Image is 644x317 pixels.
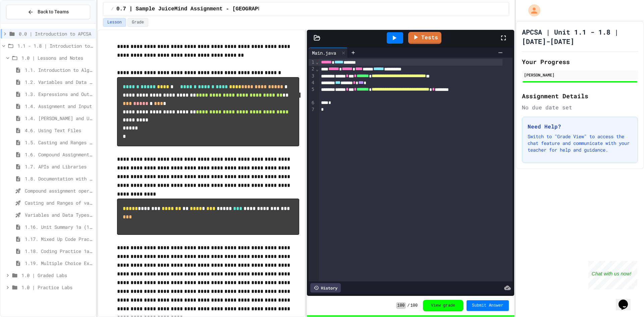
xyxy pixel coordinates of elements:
div: Main.java [309,48,348,58]
span: / [407,303,410,308]
span: 1.17. Mixed Up Code Practice 1.1-1.6 [25,235,93,243]
span: 1.8. Documentation with Comments and Preconditions [25,175,93,182]
span: Submit Answer [472,303,503,308]
iframe: chat widget [616,290,637,310]
div: 7 [309,106,315,113]
span: 1.0 | Practice Labs [21,284,93,291]
button: Back to Teams [6,5,90,19]
div: 6 [309,100,315,106]
span: 100 [410,303,418,308]
div: 1 [309,59,315,66]
button: View grade [423,300,463,311]
div: 3 [309,73,315,80]
button: Lesson [103,18,126,27]
div: 5 [309,86,315,100]
span: Compound assignment operators - Quiz [25,187,93,194]
span: 1.18. Coding Practice 1a (1.1-1.6) [25,248,93,255]
span: 1.3. Expressions and Output [New] [25,91,93,98]
button: Submit Answer [467,300,509,311]
div: My Account [521,3,542,18]
span: 1.4. Assignment and Input [25,103,93,110]
h2: Assignment Details [522,91,638,101]
span: / [111,6,114,12]
div: [PERSON_NAME] [524,72,636,78]
span: 1.5. Casting and Ranges of Values [25,139,93,146]
span: 1.1. Introduction to Algorithms, Programming, and Compilers [25,66,93,73]
span: 1.7. APIs and Libraries [25,163,93,170]
span: 1.1 - 1.8 | Introduction to Java [17,42,93,49]
span: 1.19. Multiple Choice Exercises for Unit 1a (1.1-1.6) [25,260,93,267]
span: 1.16. Unit Summary 1a (1.1-1.6) [25,223,93,230]
span: Fold line [315,66,319,72]
span: 1.0 | Lessons and Notes [21,54,93,61]
a: Tests [408,32,441,44]
span: Variables and Data Types - Quiz [25,211,93,218]
span: Fold line [315,59,319,65]
span: 4.6. Using Text Files [25,127,93,134]
p: Switch to "Grade View" to access the chat feature and communicate with your teacher for help and ... [528,133,632,153]
div: 2 [309,66,315,72]
div: No due date set [522,103,638,111]
span: 1.6. Compound Assignment Operators [25,151,93,158]
button: Grade [127,18,148,27]
div: Main.java [309,49,339,56]
span: Casting and Ranges of variables - Quiz [25,199,93,206]
span: 1.4. [PERSON_NAME] and User Input [25,115,93,122]
span: 100 [396,302,406,309]
span: 1.2. Variables and Data Types [25,78,93,86]
span: 0.0 | Introduction to APCSA [19,30,93,37]
h2: Your Progress [522,57,638,66]
span: 0.7 | Sample JuiceMind Assignment - [GEOGRAPHIC_DATA] [116,5,287,13]
iframe: chat widget [588,261,637,289]
h1: APCSA | Unit 1.1 - 1.8 | [DATE]-[DATE] [522,27,638,46]
div: History [310,283,341,293]
div: 4 [309,80,315,86]
h3: Need Help? [528,122,632,130]
span: 1.0 | Graded Labs [21,272,93,279]
span: Back to Teams [38,8,69,15]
